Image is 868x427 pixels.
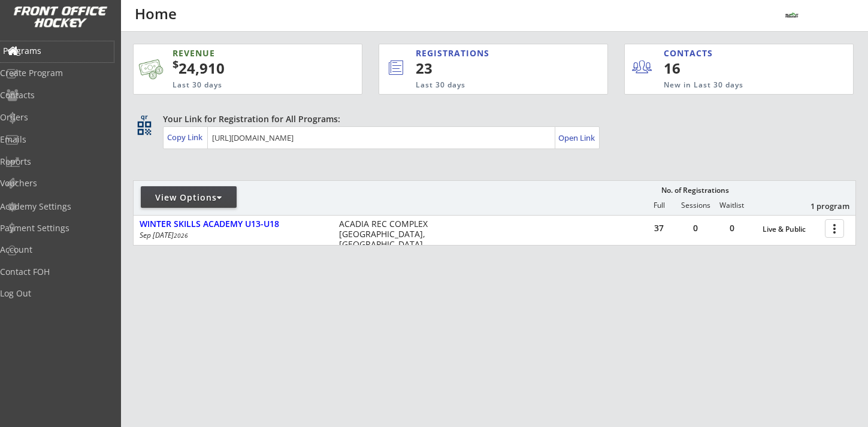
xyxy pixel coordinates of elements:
[173,57,179,71] sup: $
[664,47,718,59] div: CONTACTS
[141,192,237,204] div: View Options
[658,186,732,195] div: No. of Registrations
[167,132,205,143] div: Copy Link
[173,47,306,59] div: REVENUE
[641,224,677,232] div: 37
[135,119,153,137] button: qr_code
[787,201,849,211] div: 1 program
[339,219,433,249] div: ACADIA REC COMPLEX [GEOGRAPHIC_DATA], [GEOGRAPHIC_DATA]
[714,224,750,232] div: 0
[140,232,323,239] div: Sep [DATE]
[713,201,749,210] div: Waitlist
[137,113,151,121] div: qr
[416,80,558,90] div: Last 30 days
[664,58,737,78] div: 16
[416,47,554,59] div: REGISTRATIONS
[173,58,324,78] div: 24,910
[678,224,713,232] div: 0
[173,80,306,90] div: Last 30 days
[174,231,188,240] em: 2026
[825,219,844,238] button: more_vert
[678,201,713,210] div: Sessions
[163,113,819,125] div: Your Link for Registration for All Programs:
[416,58,567,78] div: 23
[664,80,797,90] div: New in Last 30 days
[763,225,819,234] div: Live & Public
[140,219,326,229] div: WINTER SKILLS ACADEMY U13-U18
[641,201,677,210] div: Full
[558,129,596,146] a: Open Link
[3,47,111,55] div: Programs
[558,133,596,143] div: Open Link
